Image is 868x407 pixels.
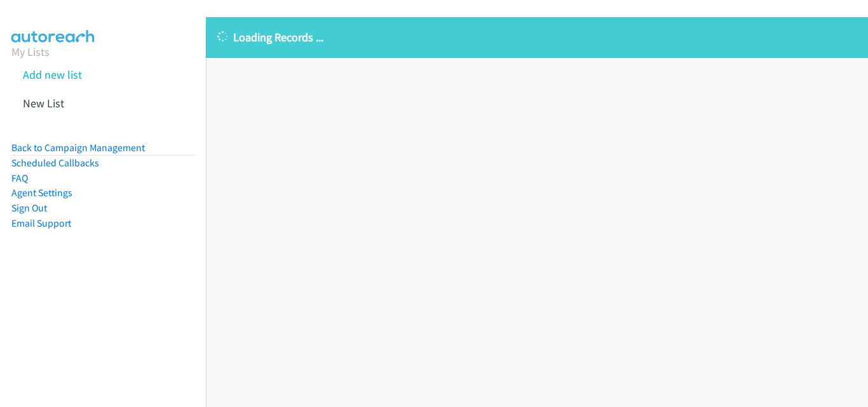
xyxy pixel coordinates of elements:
[11,187,72,199] a: Agent Settings
[11,142,145,154] a: Back to Campaign Management
[11,202,47,214] a: Sign Out
[23,67,82,82] a: Add new list
[11,172,28,184] a: FAQ
[11,217,71,229] a: Email Support
[23,96,64,110] a: New List
[11,44,50,59] a: My Lists
[217,29,857,46] p: Loading Records ...
[11,157,99,169] a: Scheduled Callbacks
